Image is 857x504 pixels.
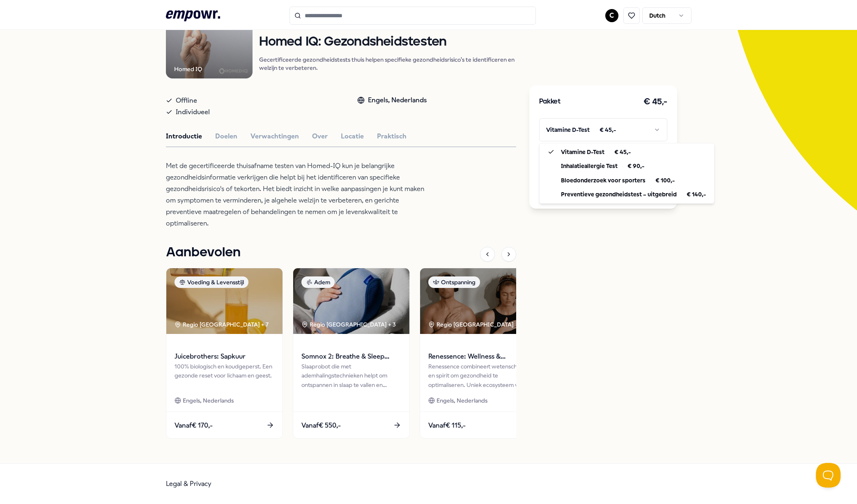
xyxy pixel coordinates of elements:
p: Vitamine D-Test [561,147,604,156]
span: € 100,- [655,176,675,185]
p: Bloedonderzoek voor sporters [561,176,646,185]
p: Preventieve gezondheidstest – uitgebreid [561,190,677,199]
span: € 45,- [614,147,631,156]
span: € 140,- [687,190,706,199]
p: Inhalatieallergie Test [561,161,618,170]
span: € 90,- [627,161,644,170]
